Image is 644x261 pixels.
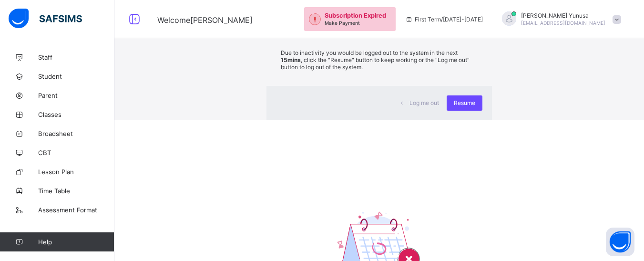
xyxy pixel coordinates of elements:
img: safsims [9,9,82,29]
span: Staff [38,53,114,61]
span: Time Table [38,187,114,195]
button: Open asap [606,228,634,256]
span: Student [38,73,114,80]
span: Log me out [409,99,439,106]
img: outstanding-1.146d663e52f09953f639664a84e30106.svg [309,13,321,25]
span: Resume [454,99,475,106]
span: [PERSON_NAME] Yunusa [521,12,605,19]
strong: 15mins [281,56,301,63]
span: Make Payment [325,20,360,26]
span: Welcome [PERSON_NAME] [157,15,253,25]
p: Due to inactivity you would be logged out to the system in the next , click the "Resume" button t... [281,49,478,71]
span: CBT [38,149,114,157]
span: Subscription Expired [325,12,386,19]
span: Assessment Format [38,206,114,214]
div: Abdurrahman Yunusa [492,11,626,27]
span: [EMAIL_ADDRESS][DOMAIN_NAME] [521,20,605,26]
span: Help [38,238,114,246]
span: Lesson Plan [38,168,114,176]
span: session/term information [405,16,483,23]
span: Classes [38,111,114,118]
span: Parent [38,92,114,99]
span: Broadsheet [38,130,114,137]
